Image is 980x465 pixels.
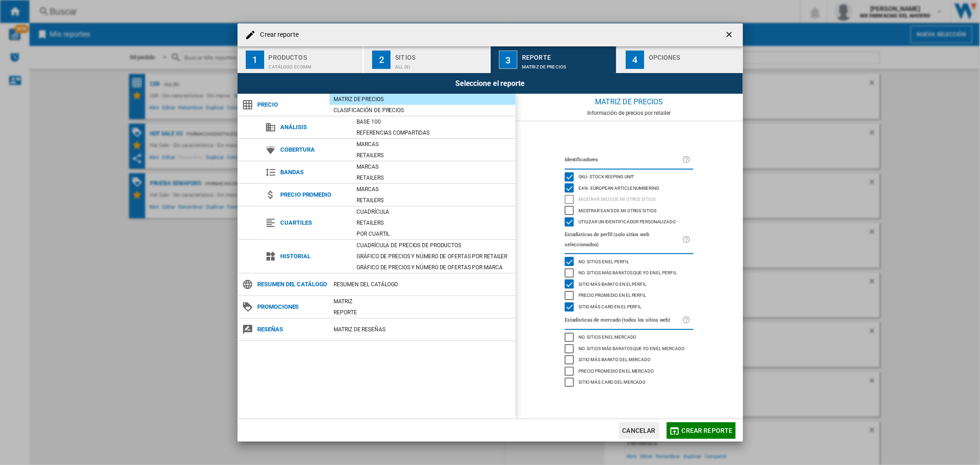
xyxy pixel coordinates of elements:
[578,303,641,309] span: Sitio más caro en el perfil
[565,278,693,290] md-checkbox: Sitio más barato en el perfil
[565,171,693,183] md-checkbox: SKU - Stock Keeping Unit
[269,50,359,60] div: Productos
[395,60,486,69] div: ALL (9)
[565,267,693,279] md-checkbox: No. sitios más baratos que yo en el perfil
[352,140,515,149] div: Marcas
[329,280,515,289] div: Resumen del catálogo
[352,207,515,216] div: Cuadrícula
[491,46,617,73] button: 3 Reporte Matriz de precios
[352,162,515,171] div: Marcas
[565,290,693,301] md-checkbox: Precio promedio en el perfil
[578,195,656,202] span: Mostrar SKU'S de mi otros sitios
[578,218,676,224] span: Utilizar un identificador personalizado
[352,252,515,261] div: Gráfico de precios y número de ofertas por retailer
[725,30,736,41] ng-md-icon: getI18NText('BUTTONS.CLOSE_DIALOG')
[352,128,515,137] div: Referencias compartidas
[578,173,634,179] span: SKU - Stock Keeping Unit
[246,51,264,69] div: 1
[565,315,682,325] label: Estadísticas de mercado (todos los sitios web)
[649,50,739,60] div: Opciones
[329,106,515,115] div: Clasificación de precios
[617,46,743,73] button: 4 Opciones
[276,250,352,263] span: Historial
[578,258,629,264] span: No. sitios en el perfil
[565,332,693,343] md-checkbox: No. sitios en el mercado
[352,196,515,205] div: Retailers
[364,46,490,73] button: 2 Sitios ALL (9)
[565,230,682,250] label: Estadísticas de perfil (solo sitios web seleccionados)
[253,98,329,111] span: Precio
[578,356,651,362] span: Sitio más barato del mercado
[352,173,515,182] div: Retailers
[565,301,693,312] md-checkbox: Sitio más caro en el perfil
[276,188,352,201] span: Precio promedio
[721,26,739,44] button: getI18NText('BUTTONS.CLOSE_DIALOG')
[578,378,646,385] span: Sitio más caro del mercado
[352,263,515,272] div: Gráfico de precios y número de ofertas por marca
[372,51,391,69] div: 2
[565,343,693,354] md-checkbox: No. sitios más baratos que yo en el mercado
[253,323,329,336] span: Reseñas
[619,422,659,439] button: Cancelar
[565,256,693,267] md-checkbox: No. sitios en el perfil
[352,117,515,126] div: Base 100
[329,325,515,334] div: Matriz de RESEÑAS
[238,46,364,73] button: 1 Productos Catálogo Ecomm
[276,166,352,179] span: Bandas
[682,427,733,434] span: Crear reporte
[329,297,515,306] div: Matriz
[565,354,693,366] md-checkbox: Sitio más barato del mercado
[565,182,693,194] md-checkbox: EAN - European Article Numbering
[276,121,352,134] span: Análisis
[352,185,515,194] div: Marcas
[499,51,517,69] div: 3
[578,333,637,340] span: No. sitios en el mercado
[522,50,612,60] div: Reporte
[565,365,693,377] md-checkbox: Precio promedio en el mercado
[352,218,515,227] div: Retailers
[667,422,736,439] button: Crear reporte
[578,207,657,213] span: Mostrar EAN's de mi otros sitios
[565,205,693,216] md-checkbox: Mostrar EAN's de mi otros sitios
[256,30,299,40] h4: Crear reporte
[578,291,646,298] span: Precio promedio en el perfil
[626,51,644,69] div: 4
[578,345,685,351] span: No. sitios más baratos que yo en el mercado
[276,143,352,156] span: Cobertura
[329,95,515,104] div: Matriz de precios
[578,367,654,374] span: Precio promedio en el mercado
[578,280,646,287] span: Sitio más barato en el perfil
[578,269,677,275] span: No. sitios más baratos que yo en el perfil
[253,301,329,313] span: Promociones
[352,229,515,238] div: Por cuartil
[352,151,515,160] div: Retailers
[276,216,352,229] span: Cuartiles
[515,110,743,116] div: Información de precios por retailer
[522,60,612,69] div: Matriz de precios
[238,73,743,94] div: Seleccione el reporte
[565,155,682,165] label: Identificadores
[269,60,359,69] div: Catálogo Ecomm
[395,50,486,60] div: Sitios
[515,94,743,110] div: Matriz de precios
[253,278,329,291] span: Resumen del catálogo
[578,184,659,191] span: EAN - European Article Numbering
[565,194,693,205] md-checkbox: Mostrar SKU'S de mi otros sitios
[565,216,693,228] md-checkbox: Utilizar un identificador personalizado
[352,241,515,250] div: Cuadrícula de precios de productos
[565,377,693,388] md-checkbox: Sitio más caro del mercado
[329,308,515,317] div: Reporte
